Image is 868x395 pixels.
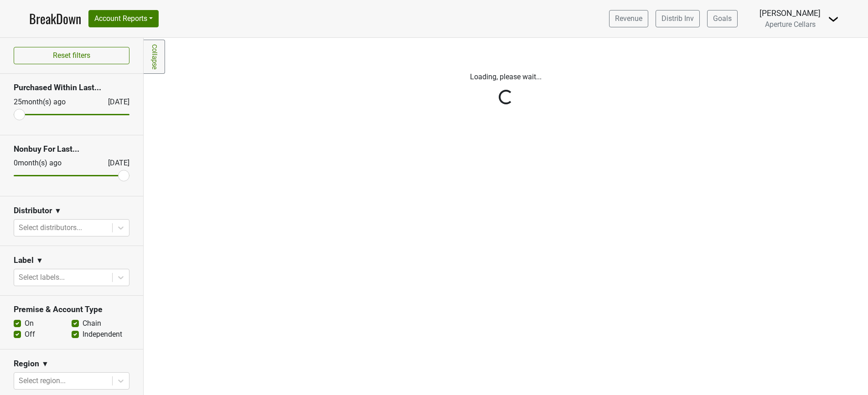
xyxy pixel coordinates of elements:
[29,9,81,28] a: BreakDown
[759,7,821,19] div: [PERSON_NAME]
[656,10,700,27] a: Distrib Inv
[253,72,759,82] p: Loading, please wait...
[707,10,738,27] a: Goals
[765,20,816,29] span: Aperture Cellars
[609,10,648,27] a: Revenue
[828,14,839,25] img: Dropdown Menu
[144,40,165,74] a: Collapse
[88,10,159,27] button: Account Reports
